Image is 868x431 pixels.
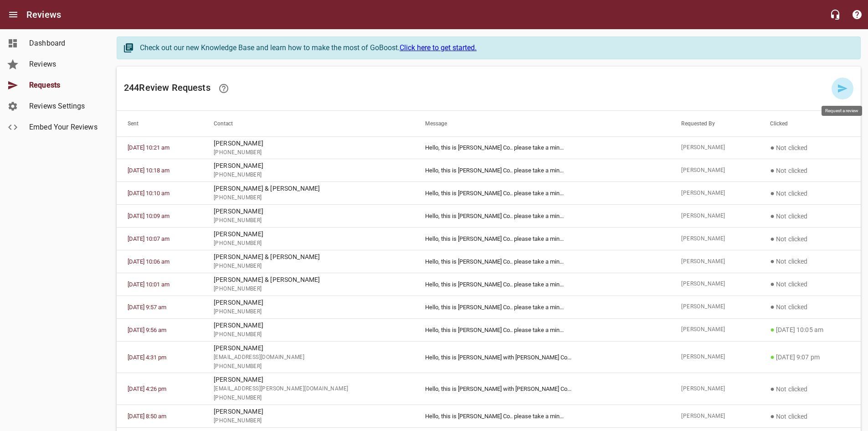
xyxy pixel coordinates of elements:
span: ● [770,280,775,288]
p: Not clicked [770,142,850,153]
span: ● [770,257,775,265]
p: Not clicked [770,211,850,222]
h6: 244 Review Request s [124,78,832,99]
span: ● [770,325,775,334]
span: [PERSON_NAME] [681,257,748,266]
p: [PERSON_NAME] [214,139,403,148]
p: Not clicked [770,165,850,176]
p: Not clicked [770,188,850,199]
span: ● [770,212,775,220]
p: [PERSON_NAME] [214,343,403,353]
a: [DATE] 10:09 am [128,213,169,219]
td: Hello, this is [PERSON_NAME] Co.. please take a min ... [414,205,671,228]
span: [EMAIL_ADDRESS][PERSON_NAME][DOMAIN_NAME] [214,384,403,394]
p: [PERSON_NAME] [214,207,403,216]
span: [PERSON_NAME] [681,143,748,152]
td: Hello, this is [PERSON_NAME] Co.. please take a min ... [414,159,671,182]
span: ● [770,353,775,361]
td: Hello, this is [PERSON_NAME] Co.. please take a min ... [414,228,671,250]
th: Sent [117,111,203,136]
th: Clicked [759,111,861,136]
p: [PERSON_NAME] [214,321,403,330]
td: Hello, this is [PERSON_NAME] Co.. please take a min ... [414,182,671,205]
span: [PHONE_NUMBER] [214,416,403,426]
p: Not clicked [770,234,850,244]
td: Hello, this is [PERSON_NAME] with [PERSON_NAME] Co ... [414,373,671,405]
th: Message [414,111,671,136]
p: [PERSON_NAME] [214,407,403,416]
p: [DATE] 9:07 pm [770,352,850,363]
a: [DATE] 9:56 am [128,327,166,333]
a: [DATE] 10:10 am [128,190,169,197]
p: Not clicked [770,411,850,422]
p: [PERSON_NAME] [214,161,403,171]
span: [EMAIL_ADDRESS][DOMAIN_NAME] [214,353,403,362]
span: ● [770,189,775,197]
span: [PHONE_NUMBER] [214,262,403,271]
a: [DATE] 4:26 pm [128,385,166,392]
p: [PERSON_NAME] [214,229,403,239]
span: [PHONE_NUMBER] [214,171,403,180]
span: [PHONE_NUMBER] [214,330,403,339]
p: Not clicked [770,256,850,267]
span: [PHONE_NUMBER] [214,216,403,225]
span: [PERSON_NAME] [681,212,748,221]
h6: Reviews [26,7,61,22]
button: Live Chat [824,4,846,26]
a: [DATE] 10:21 am [128,144,169,151]
p: [PERSON_NAME] & [PERSON_NAME] [214,275,403,285]
span: [PHONE_NUMBER] [214,285,403,294]
a: [DATE] 10:06 am [128,258,169,265]
span: [PHONE_NUMBER] [214,307,403,317]
button: Open drawer [2,4,24,26]
span: ● [770,143,775,152]
a: Click here to get started. [400,43,477,52]
span: ● [770,302,775,311]
span: [PERSON_NAME] [681,412,748,421]
span: [PERSON_NAME] [681,234,748,244]
span: [PERSON_NAME] [681,353,748,362]
a: [DATE] 10:07 am [128,235,169,242]
span: [PERSON_NAME] [681,302,748,312]
td: Hello, this is [PERSON_NAME] Co.. please take a min ... [414,250,671,273]
span: [PERSON_NAME] [681,280,748,289]
span: ● [770,384,775,393]
p: [PERSON_NAME] & [PERSON_NAME] [214,252,403,262]
a: Learn how requesting reviews can improve your online presence [213,78,235,99]
span: Dashboard [29,38,98,49]
span: ● [770,412,775,421]
td: Hello, this is [PERSON_NAME] Co.. please take a min ... [414,273,671,296]
button: Support Portal [846,4,868,26]
span: [PERSON_NAME] [681,166,748,175]
p: [PERSON_NAME] [214,298,403,307]
span: [PHONE_NUMBER] [214,394,403,403]
td: Hello, this is [PERSON_NAME] with [PERSON_NAME] Co ... [414,341,671,373]
a: [DATE] 10:01 am [128,281,169,288]
p: Not clicked [770,279,850,290]
p: [DATE] 10:05 am [770,324,850,335]
span: Requests [29,80,98,91]
td: Hello, this is [PERSON_NAME] Co.. please take a min ... [414,136,671,159]
span: [PHONE_NUMBER] [214,193,403,203]
a: [DATE] 10:18 am [128,167,169,174]
span: Reviews Settings [29,101,98,112]
span: ● [770,166,775,175]
td: Hello, this is [PERSON_NAME] Co.. please take a min ... [414,296,671,318]
p: [PERSON_NAME] & [PERSON_NAME] [214,184,403,193]
span: Embed Your Reviews [29,122,98,133]
p: Not clicked [770,301,850,312]
th: Requested By [670,111,759,136]
td: Hello, this is [PERSON_NAME] Co.. please take a min ... [414,405,671,428]
span: [PHONE_NUMBER] [214,362,403,371]
span: ● [770,234,775,243]
div: Check out our new Knowledge Base and learn how to make the most of GoBoost. [140,42,851,53]
span: Reviews [29,59,98,70]
p: [PERSON_NAME] [214,375,403,384]
a: [DATE] 9:57 am [128,304,166,311]
td: Hello, this is [PERSON_NAME] Co.. please take a min ... [414,318,671,341]
span: [PHONE_NUMBER] [214,239,403,248]
span: [PERSON_NAME] [681,189,748,198]
span: [PERSON_NAME] [681,325,748,334]
span: [PHONE_NUMBER] [214,148,403,157]
a: [DATE] 4:31 pm [128,354,166,361]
